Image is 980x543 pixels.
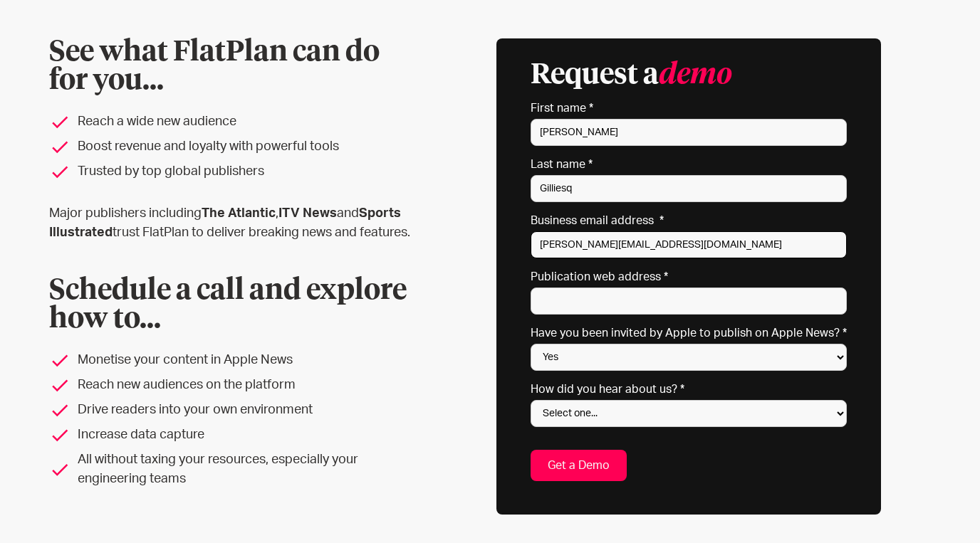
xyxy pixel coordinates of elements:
[49,376,412,395] li: Reach new audiences on the platform
[49,401,412,420] li: Drive readers into your own environment
[531,61,732,90] h3: Request a
[49,162,412,181] li: Trusted by top global publishers
[531,213,847,228] label: Business email address *
[49,204,412,243] p: Major publishers including , and trust FlatPlan to deliver breaking news and features.
[531,101,847,115] label: First name *
[531,450,627,481] input: Get a Demo
[531,382,847,396] label: How did you hear about us? *
[278,207,337,220] strong: ITV News
[531,326,847,340] label: Have you been invited by Apple to publish on Apple News? *
[202,207,276,220] strong: The Atlantic
[49,426,412,445] li: Increase data capture
[49,38,412,95] h1: See what FlatPlan can do for you...
[531,157,847,172] label: Last name *
[531,270,847,284] label: Publication web address *
[49,351,412,370] li: Monetise your content in Apple News
[659,61,732,90] em: demo
[49,112,412,132] li: Reach a wide new audience
[49,137,412,157] li: Boost revenue and loyalty with powerful tools
[49,450,412,489] li: All without taxing your resources, especially your engineering teams
[49,277,412,334] h2: Schedule a call and explore how to...
[531,61,847,481] form: Email Form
